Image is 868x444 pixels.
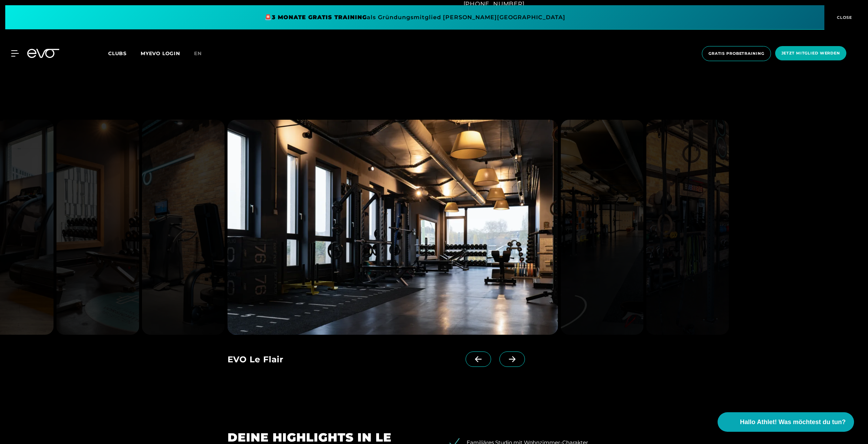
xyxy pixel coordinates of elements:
[142,120,225,335] img: evofitness
[824,5,863,30] button: CLOSE
[227,120,558,335] img: evofitness
[108,50,127,57] span: Clubs
[57,120,139,335] img: evofitness
[835,14,852,21] span: CLOSE
[194,50,202,57] span: en
[718,412,854,432] button: Hallo Athlet! Was möchtest du tun?
[700,46,773,61] a: Gratis Probetraining
[740,417,846,427] span: Hallo Athlet! Was möchtest du tun?
[709,51,764,57] span: Gratis Probetraining
[773,46,848,61] a: Jetzt Mitglied werden
[194,50,210,58] a: en
[561,120,644,335] img: evofitness
[108,50,141,57] a: Clubs
[781,50,840,56] span: Jetzt Mitglied werden
[141,50,180,57] a: MYEVO LOGIN
[646,120,729,335] img: evofitness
